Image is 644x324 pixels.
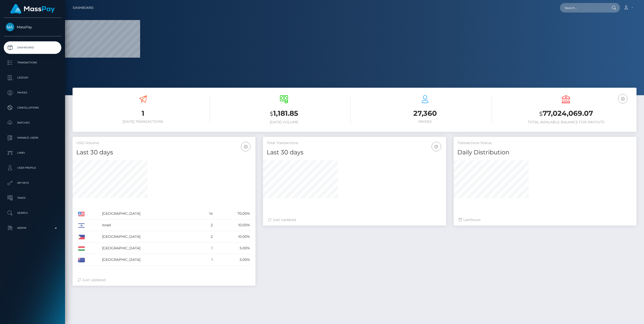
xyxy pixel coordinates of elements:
[78,258,85,262] img: AU.png
[4,41,61,54] a: Dashboard
[214,243,252,254] td: 5.00%
[214,254,252,266] td: 5.00%
[76,141,252,146] h5: USD Volume
[358,109,492,118] h3: 27,360
[539,110,543,117] small: $
[76,120,210,124] h6: [DATE] Transactions
[560,3,607,13] input: Search...
[6,134,59,142] p: Manage Users
[78,277,250,283] div: Just Updated
[100,220,198,231] td: Israel
[6,74,59,81] p: Ledger
[198,231,214,243] td: 2
[4,207,61,219] a: Search
[4,222,61,234] a: Admin
[6,59,59,66] p: Transactions
[4,117,61,129] a: Batches
[6,224,59,232] p: Admin
[198,254,214,266] td: 1
[4,25,61,29] span: MassPay
[100,243,198,254] td: [GEOGRAPHIC_DATA]
[499,109,633,119] h3: 77,024,069.07
[78,246,85,251] img: HU.png
[6,164,59,172] p: User Profile
[6,194,59,202] p: Taxes
[6,119,59,127] p: Batches
[217,109,351,119] h3: 1,181.85
[358,120,492,124] h6: Payees
[217,120,351,124] h6: [DATE] Volume
[78,212,85,216] img: US.png
[457,148,633,157] h4: Daily Distribution
[4,132,61,144] a: Manage Users
[78,235,85,239] img: PH.png
[4,177,61,189] a: API Keys
[198,208,214,220] td: 14
[4,101,61,114] a: Cancellations
[4,86,61,99] a: Payees
[268,217,441,223] div: Just Updated
[73,3,94,13] a: Dashboard
[198,220,214,231] td: 2
[214,208,252,220] td: 70.00%
[459,217,631,223] div: Last hours
[499,120,633,124] h6: Total Available Balance for Payouts
[267,141,442,146] h5: Total Transactions
[6,179,59,187] p: API Keys
[76,109,210,118] h3: 1
[4,192,61,204] a: Taxes
[267,148,442,157] h4: Last 30 days
[457,141,633,146] h5: Transactions Status
[10,4,55,14] img: MassPay Logo
[100,231,198,243] td: [GEOGRAPHIC_DATA]
[198,243,214,254] td: 1
[6,44,59,51] p: Dashboard
[4,56,61,69] a: Transactions
[6,23,14,31] img: MassPay
[6,209,59,217] p: Search
[214,220,252,231] td: 10.00%
[6,104,59,112] p: Cancellations
[4,71,61,84] a: Ledger
[76,148,252,157] h4: Last 30 days
[6,149,59,157] p: Links
[4,162,61,174] a: User Profile
[78,223,85,228] img: IL.png
[6,89,59,96] p: Payees
[214,231,252,243] td: 10.00%
[4,147,61,159] a: Links
[270,110,273,117] small: $
[100,208,198,220] td: [GEOGRAPHIC_DATA]
[100,254,198,266] td: [GEOGRAPHIC_DATA]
